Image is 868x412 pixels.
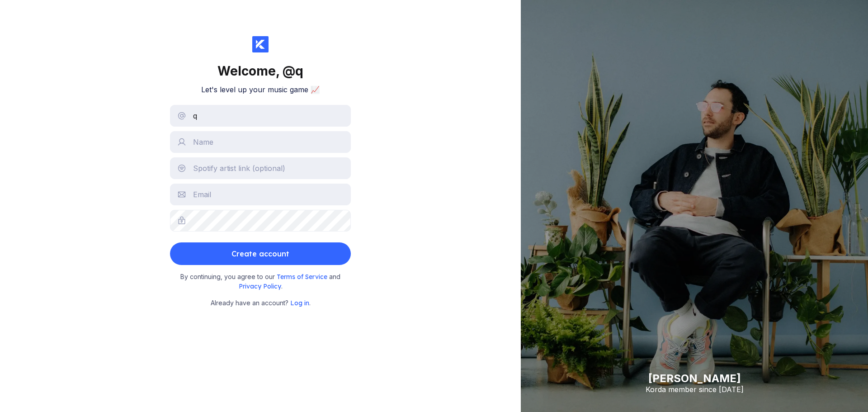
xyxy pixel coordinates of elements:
input: Username [170,105,351,127]
a: Privacy Policy [239,282,281,290]
input: Email [170,184,351,205]
span: q [295,63,303,79]
div: Create account [231,245,289,263]
small: By continuing, you agree to our and . [175,272,346,291]
div: [PERSON_NAME] [646,372,744,385]
input: Spotify artist link (optional) [170,157,351,179]
span: Terms of Service [277,273,329,281]
span: Log in [290,299,309,307]
button: Create account [170,242,351,265]
span: @ [283,63,295,79]
small: Already have an account? . [211,298,311,308]
div: Welcome, [217,63,303,79]
a: Terms of Service [277,273,329,280]
h2: Let's level up your music game 📈 [201,85,320,94]
div: Korda member since [DATE] [646,385,744,394]
a: Log in [290,299,309,307]
input: Name [170,131,351,153]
